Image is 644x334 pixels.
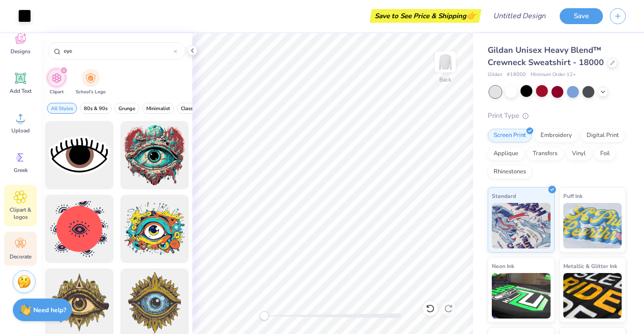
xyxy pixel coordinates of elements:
[33,306,66,314] strong: Need help?
[10,48,31,55] span: Designs
[488,45,604,68] span: Gildan Unisex Heavy Blend™ Crewneck Sweatshirt - 18000
[439,76,451,84] div: Back
[76,69,106,96] button: filter button
[594,147,616,161] div: Foil
[5,206,36,221] span: Clipart & logos
[86,73,96,83] img: School's Logo Image
[118,105,135,112] span: Grunge
[563,261,617,271] span: Metallic & Glitter Ink
[488,129,532,142] div: Screen Print
[11,127,30,134] span: Upload
[80,103,112,114] button: filter button
[581,129,625,142] div: Digital Print
[563,203,622,248] img: Puff Ink
[531,71,576,79] span: Minimum Order: 12 +
[146,105,170,112] span: Minimalist
[76,89,106,96] span: School's Logo
[563,191,582,201] span: Puff Ink
[486,7,553,25] input: Untitled Design
[47,103,77,114] button: filter button
[560,8,603,24] button: Save
[436,53,454,71] img: Back
[177,103,201,114] button: filter button
[492,203,551,248] img: Standard
[492,261,514,271] span: Neon Ink
[488,147,524,161] div: Applique
[527,147,563,161] div: Transfers
[507,71,526,79] span: # 18000
[492,191,516,201] span: Standard
[47,69,66,96] button: filter button
[63,46,174,56] input: Try "Stars"
[563,273,622,319] img: Metallic & Glitter Ink
[47,69,66,96] div: filter for Clipart
[260,311,269,320] div: Accessibility label
[142,103,174,114] button: filter button
[492,273,551,319] img: Neon Ink
[50,89,64,96] span: Clipart
[10,253,31,260] span: Decorate
[566,147,592,161] div: Vinyl
[76,69,106,96] div: filter for School's Logo
[84,105,108,112] span: 80s & 90s
[10,87,31,95] span: Add Text
[372,9,479,23] div: Save to See Price & Shipping
[488,111,626,121] div: Print Type
[488,165,532,179] div: Rhinestones
[488,71,502,79] span: Gildan
[466,10,476,21] span: 👉
[181,105,196,112] span: Classic
[52,73,62,83] img: Clipart Image
[114,103,139,114] button: filter button
[51,105,73,112] span: All Styles
[14,167,28,174] span: Greek
[535,129,578,142] div: Embroidery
